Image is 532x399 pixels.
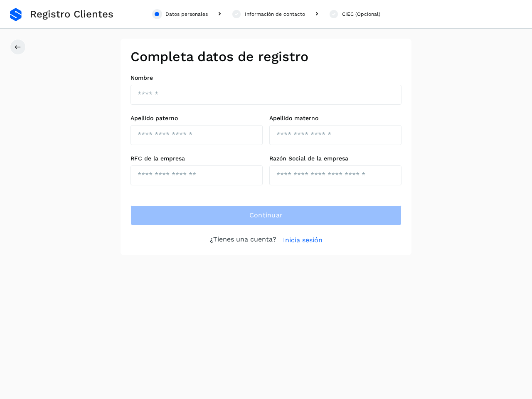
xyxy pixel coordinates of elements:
[245,10,305,18] div: Información de contacto
[131,115,263,122] label: Apellido paterno
[210,235,276,245] p: ¿Tienes una cuenta?
[342,10,380,18] div: CIEC (Opcional)
[165,10,208,18] div: Datos personales
[283,235,323,245] a: Inicia sesión
[269,155,401,162] label: Razón Social de la empresa
[131,74,401,81] label: Nombre
[249,211,283,220] span: Continuar
[131,205,401,225] button: Continuar
[30,8,113,20] span: Registro Clientes
[269,115,401,122] label: Apellido materno
[131,155,263,162] label: RFC de la empresa
[131,49,401,64] h2: Completa datos de registro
